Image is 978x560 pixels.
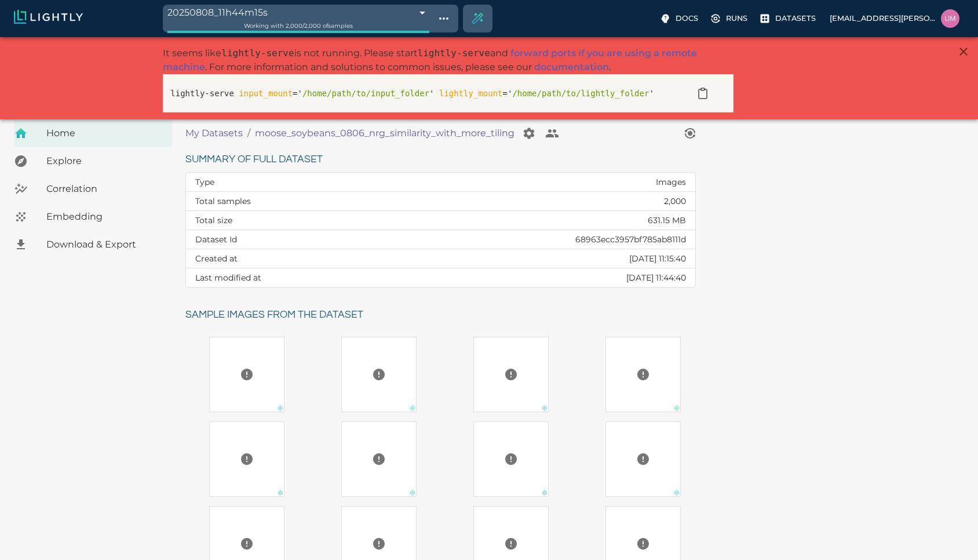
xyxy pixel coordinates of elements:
span: Download & Export [46,238,163,252]
td: 68963ecc3957bf785ab8111d [388,230,695,249]
span: /home/path/to/lightly_folder [512,89,649,98]
button: Preview cannot be loaded. Please ensure the datasource is configured correctly and that the refer... [632,448,655,471]
button: Show tag tree [434,9,454,28]
a: Preview cannot be loaded. Please ensure the datasource is configured correctly and that the refer... [185,337,308,412]
a: documentation [534,61,609,72]
button: Preview cannot be loaded. Please ensure the datasource is configured correctly and that the refer... [367,448,391,471]
button: Preview cannot be loaded. Please ensure the datasource is configured correctly and that the refer... [235,532,258,555]
p: Datasets [775,13,816,24]
p: [EMAIL_ADDRESS][PERSON_NAME][DOMAIN_NAME] [830,13,936,24]
nav: breadcrumb [185,122,678,145]
span: input_mount [239,89,293,98]
span: lightly-serve [221,48,294,59]
th: Total samples [186,192,388,211]
button: Preview cannot be loaded. Please ensure the datasource is configured correctly and that the refer... [499,532,523,555]
p: Docs [676,13,698,24]
td: 631.15 MB [388,211,695,230]
td: Images [388,173,695,192]
a: Explore [14,147,172,175]
p: lightly-serve =' ' =' ' [170,88,680,100]
label: Runs [707,9,752,28]
button: Preview cannot be loaded. Please ensure the datasource is configured correctly and that the refer... [367,532,391,555]
label: Docs [657,9,703,28]
span: lightly-serve [418,48,490,59]
a: Preview cannot be loaded. Please ensure the datasource is configured correctly and that the refer... [450,421,572,497]
h6: Summary of full dataset [185,151,696,169]
span: Home [46,126,163,140]
a: My Datasets [185,126,243,140]
h6: Sample images from the dataset [185,306,705,324]
label: [EMAIL_ADDRESS][PERSON_NAME][DOMAIN_NAME]uma.govindarajan@bluerivertech.com [825,6,964,31]
button: Collaborate on your dataset [541,122,564,145]
table: dataset summary [186,173,695,287]
img: uma.govindarajan@bluerivertech.com [941,9,959,28]
button: Preview cannot be loaded. Please ensure the datasource is configured correctly and that the refer... [235,363,258,386]
button: Preview cannot be loaded. Please ensure the datasource is configured correctly and that the refer... [235,448,258,471]
p: It seems like is not running. Please start and . For more information and solutions to common iss... [163,46,733,74]
button: Preview cannot be loaded. Please ensure the datasource is configured correctly and that the refer... [632,363,655,386]
a: Preview cannot be loaded. Please ensure the datasource is configured correctly and that the refer... [318,421,440,497]
td: 2,000 [388,192,695,211]
button: Preview cannot be loaded. Please ensure the datasource is configured correctly and that the refer... [367,363,391,386]
a: moose_soybeans_0806_nrg_similarity_with_more_tiling [255,126,514,140]
a: Embedding [14,203,172,231]
button: View worker run detail [678,122,702,145]
span: lightly_mount [439,89,503,98]
a: Download & Export [14,231,172,259]
button: Preview cannot be loaded. Please ensure the datasource is configured correctly and that the refer... [499,363,523,386]
img: Lightly [14,10,83,24]
li: / [247,126,250,140]
a: Preview cannot be loaded. Please ensure the datasource is configured correctly and that the refer... [582,337,705,412]
div: Create selection [464,5,491,32]
label: Datasets [757,9,820,28]
a: Preview cannot be loaded. Please ensure the datasource is configured correctly and that the refer... [318,337,440,412]
button: Manage your dataset [517,122,541,145]
a: Preview cannot be loaded. Please ensure the datasource is configured correctly and that the refer... [450,337,572,412]
button: Preview cannot be loaded. Please ensure the datasource is configured correctly and that the refer... [632,532,655,555]
p: Runs [726,13,747,24]
span: Explore [46,154,163,168]
a: Correlation [14,175,172,203]
a: Home [14,119,172,147]
td: [DATE] 11:44:40 [388,268,695,288]
th: Dataset Id [186,230,388,249]
span: Working with 2,000 / 2,000 of samples [244,22,353,30]
th: Last modified at [186,268,388,288]
div: 20250808_11h44m15s [167,5,429,20]
span: Embedding [46,210,163,224]
button: Preview cannot be loaded. Please ensure the datasource is configured correctly and that the refer... [499,448,523,471]
td: [DATE] 11:15:40 [388,249,695,268]
button: Copy to clipboard [691,82,714,105]
th: Total size [186,211,388,230]
th: Type [186,173,388,192]
a: Preview cannot be loaded. Please ensure the datasource is configured correctly and that the refer... [582,421,705,497]
span: /home/path/to/input_folder [302,89,429,98]
nav: explore, analyze, sample, metadata, embedding, correlations label, download your dataset [14,119,172,259]
a: Preview cannot be loaded. Please ensure the datasource is configured correctly and that the refer... [185,421,308,497]
th: Created at [186,249,388,268]
span: Correlation [46,182,163,196]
